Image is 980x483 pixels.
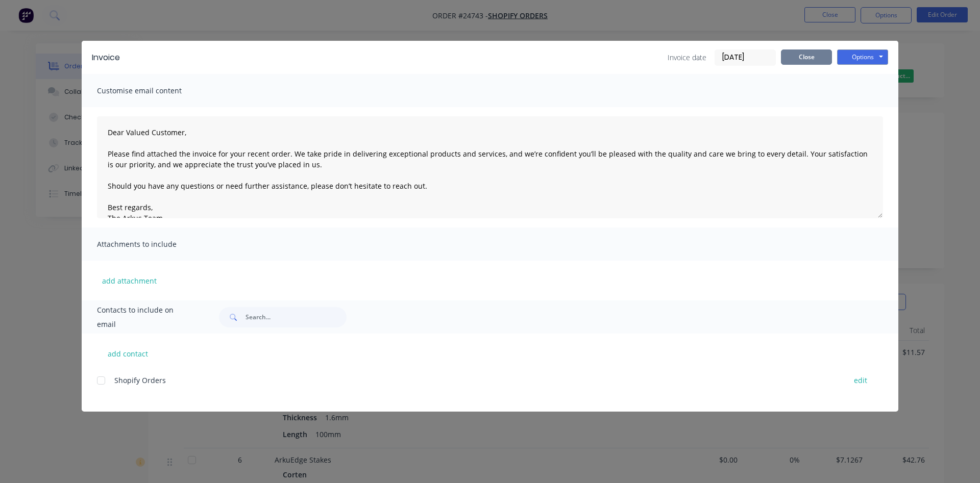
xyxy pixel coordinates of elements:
[97,237,209,251] span: Attachments to include
[848,373,873,387] button: edit
[114,375,166,385] span: Shopify Orders
[781,49,832,65] button: Close
[246,307,347,327] input: Search...
[97,303,193,332] span: Contacts to include on email
[837,49,888,65] button: Options
[97,116,883,218] textarea: Dear Valued Customer, Please find attached the invoice for your recent order. We take pride in de...
[92,52,120,64] div: Invoice
[97,273,162,288] button: add attachment
[97,84,209,98] span: Customise email content
[668,52,706,63] span: Invoice date
[97,346,158,361] button: add contact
